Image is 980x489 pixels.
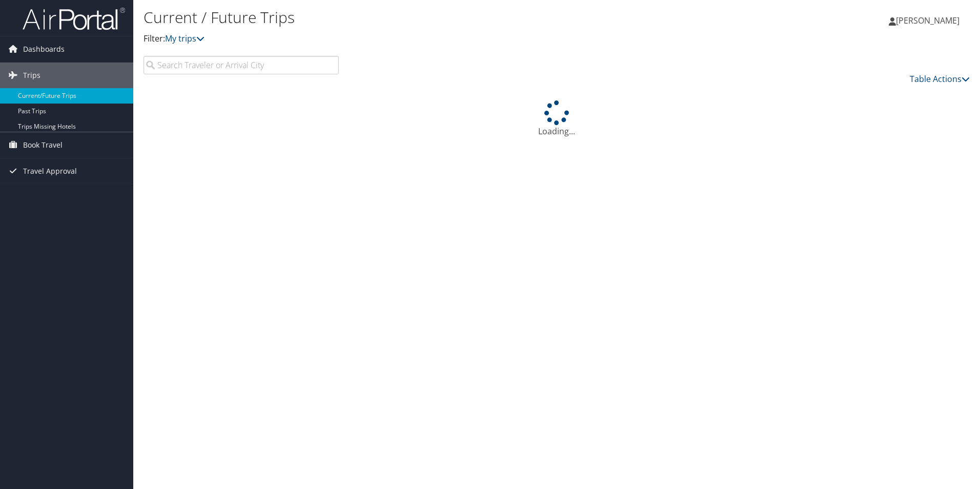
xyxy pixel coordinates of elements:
img: airportal-logo.png [23,7,125,31]
a: Table Actions [910,73,970,85]
span: [PERSON_NAME] [896,15,959,26]
input: Search Traveler or Arrival City [144,56,339,74]
h1: Current / Future Trips [144,7,695,28]
span: Dashboards [23,36,65,62]
span: Travel Approval [23,158,77,184]
span: Book Travel [23,132,63,158]
div: Loading... [144,100,970,137]
a: My trips [165,33,205,44]
span: Trips [23,63,40,88]
a: [PERSON_NAME] [889,5,970,36]
p: Filter: [144,32,695,46]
